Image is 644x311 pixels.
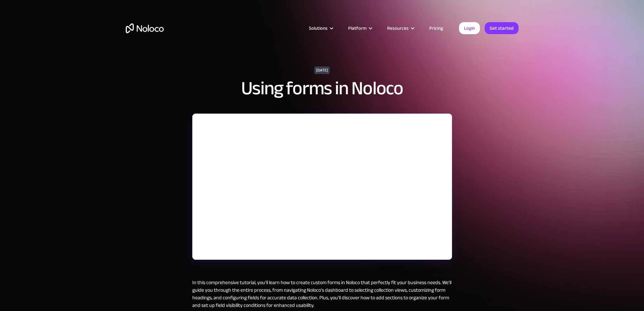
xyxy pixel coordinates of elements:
[309,24,328,32] div: Solutions
[301,24,340,32] div: Solutions
[379,24,421,32] div: Resources
[340,24,379,32] div: Platform
[348,24,367,32] div: Platform
[387,24,409,32] div: Resources
[126,23,164,33] a: home
[241,79,403,98] h1: Using forms in Noloco
[193,114,452,259] iframe: YouTube embed
[314,66,330,74] div: [DATE]
[421,24,451,32] a: Pricing
[192,279,452,309] p: In this comprehensive tutorial, you'll learn how to create custom forms in Noloco that perfectly ...
[485,22,519,34] a: Get started
[459,22,480,34] a: Login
